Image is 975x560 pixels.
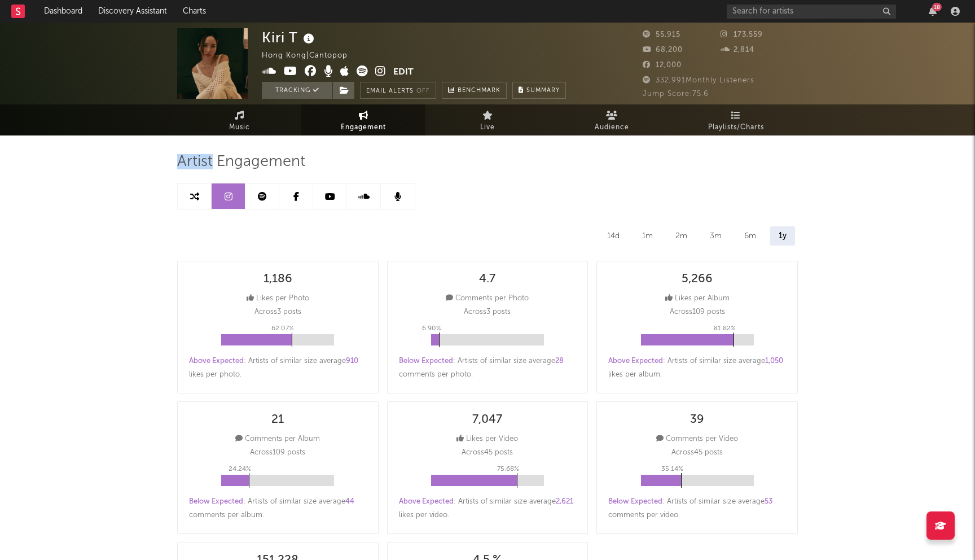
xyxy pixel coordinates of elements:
[189,495,367,522] div: : Artists of similar size average comments per album .
[608,498,662,505] span: Below Expected
[360,82,436,99] button: Email AlertsOff
[456,432,518,446] div: Likes per Video
[661,462,683,476] p: 35.14 %
[555,357,564,365] span: 28
[462,446,513,460] p: Across 45 posts
[271,413,284,427] div: 21
[526,88,560,94] span: Summary
[643,77,754,84] span: 332,991 Monthly Listeners
[682,273,713,286] div: 5,266
[341,121,386,134] span: Engagement
[736,226,765,246] div: 6m
[770,226,795,246] div: 1y
[595,121,629,134] span: Audience
[442,82,507,99] a: Benchmark
[670,305,725,319] p: Across 109 posts
[721,31,763,38] span: 173,559
[479,273,495,286] div: 4.7
[765,357,783,365] span: 1,050
[189,357,244,365] span: Above Expected
[656,432,738,446] div: Comments per Video
[346,357,358,365] span: 910
[608,495,786,522] div: : Artists of similar size average comments per video .
[446,292,529,305] div: Comments per Photo
[671,446,723,460] p: Across 45 posts
[556,498,573,505] span: 2,621
[665,292,730,305] div: Likes per Album
[247,292,309,305] div: Likes per Photo
[416,88,430,94] em: Off
[643,90,709,98] span: Jump Score: 75.6
[690,413,704,427] div: 39
[643,46,683,54] span: 68,200
[262,28,317,47] div: Kiri T
[929,7,937,16] button: 18
[643,31,680,38] span: 55,915
[727,5,896,19] input: Search for artists
[608,357,663,365] span: Above Expected
[399,357,453,365] span: Below Expected
[701,226,730,246] div: 3m
[393,65,414,80] button: Edit
[708,121,764,134] span: Playlists/Charts
[608,355,786,382] div: : Artists of similar size average likes per album .
[189,498,243,505] span: Below Expected
[425,104,550,135] a: Live
[301,104,425,135] a: Engagement
[229,121,250,134] span: Music
[714,322,736,335] p: 81.82 %
[229,462,251,476] p: 24.24 %
[262,82,332,99] button: Tracking
[464,305,511,319] p: Across 3 posts
[497,462,519,476] p: 75.68 %
[512,82,566,99] button: Summary
[422,322,441,335] p: 6.90 %
[674,104,798,135] a: Playlists/Charts
[177,104,301,135] a: Music
[643,62,682,69] span: 12,000
[263,273,292,286] div: 1,186
[345,498,354,505] span: 44
[262,49,361,63] div: Hong Kong | Cantopop
[399,355,577,382] div: : Artists of similar size average comments per photo .
[189,355,367,382] div: : Artists of similar size average likes per photo .
[271,322,294,335] p: 62.07 %
[250,446,305,460] p: Across 109 posts
[458,84,500,98] span: Benchmark
[177,155,305,169] span: Artist Engagement
[550,104,674,135] a: Audience
[721,46,754,54] span: 2,814
[235,432,320,446] div: Comments per Album
[765,498,772,505] span: 53
[667,226,696,246] div: 2m
[932,3,942,11] div: 18
[254,305,301,319] p: Across 3 posts
[599,226,628,246] div: 14d
[399,495,577,522] div: : Artists of similar size average likes per video .
[399,498,454,505] span: Above Expected
[634,226,661,246] div: 1m
[472,413,502,427] div: 7,047
[480,121,495,134] span: Live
